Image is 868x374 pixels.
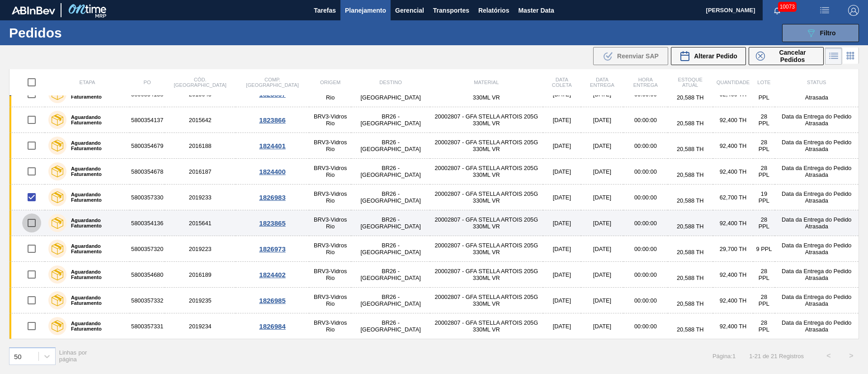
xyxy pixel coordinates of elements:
[543,210,581,236] td: [DATE]
[430,236,543,262] td: 20002807 - GFA STELLA ARTOIS 205G 330ML VR
[678,77,703,88] span: Estoque atual
[518,5,554,16] span: Master Data
[130,133,165,159] td: 5800354679
[430,185,543,210] td: 20002807 - GFA STELLA ARTOIS 205G 330ML VR
[581,133,623,159] td: [DATE]
[581,288,623,313] td: [DATE]
[165,262,236,288] td: 2016189
[430,313,543,339] td: 20002807 - GFA STELLA ARTOIS 205G 330ML VR
[165,159,236,185] td: 2016187
[478,5,509,16] span: Relatórios
[309,107,352,133] td: BRV3-Vidros Rio
[430,288,543,313] td: 20002807 - GFA STELLA ARTOIS 205G 330ML VR
[623,133,668,159] td: 00:00:00
[753,107,774,133] td: 28 PPL
[757,80,770,85] span: Lote
[543,313,581,339] td: [DATE]
[59,349,87,363] span: Linhas por página
[713,133,753,159] td: 92,400 TH
[9,262,859,288] a: Aguardando Faturamento58003546802016189BRV3-Vidros RioBR26 - [GEOGRAPHIC_DATA]20002807 - GFA STEL...
[623,159,668,185] td: 00:00:00
[581,262,623,288] td: [DATE]
[309,313,352,339] td: BRV3-Vidros Rio
[753,236,774,262] td: 9 PPL
[713,236,753,262] td: 29,700 TH
[543,133,581,159] td: [DATE]
[237,194,308,201] div: 1826983
[430,133,543,159] td: 20002807 - GFA STELLA ARTOIS 205G 330ML VR
[320,80,340,85] span: Origem
[165,133,236,159] td: 2016188
[351,288,429,313] td: BR26 - [GEOGRAPHIC_DATA]
[237,219,308,227] div: 1823865
[775,288,859,313] td: Data da Entrega do Pedido Atrasada
[237,245,308,253] div: 1826973
[14,352,22,360] div: 50
[9,107,859,133] a: Aguardando Faturamento58003541372015642BRV3-Vidros RioBR26 - [GEOGRAPHIC_DATA]20002807 - GFA STEL...
[12,6,55,14] img: TNhmsLtSVTkK8tSr43FrP2fwEKptu5GPRR3wAAAABJRU5ErkJggg==
[351,236,429,262] td: BR26 - [GEOGRAPHIC_DATA]
[351,210,429,236] td: BR26 - [GEOGRAPHIC_DATA]
[66,243,126,254] label: Aguardando Faturamento
[775,133,859,159] td: Data da Entrega do Pedido Atrasada
[581,185,623,210] td: [DATE]
[430,107,543,133] td: 20002807 - GFA STELLA ARTOIS 205G 330ML VR
[345,5,386,16] span: Planejamento
[309,288,352,313] td: BRV3-Vidros Rio
[9,210,859,236] a: Aguardando Faturamento58003541362015641BRV3-Vidros RioBR26 - [GEOGRAPHIC_DATA]20002807 - GFA STEL...
[778,2,797,12] span: 10073
[80,80,95,85] span: Etapa
[543,159,581,185] td: [DATE]
[848,5,859,16] img: Logout
[677,249,704,256] span: 20,588 TH
[623,288,668,313] td: 00:00:00
[842,47,859,65] div: Visão em Cards
[775,313,859,339] td: Data da Entrega do Pedido Atrasada
[713,107,753,133] td: 92,400 TH
[775,210,859,236] td: Data da Entrega do Pedido Atrasada
[713,288,753,313] td: 92,400 TH
[712,353,736,360] span: Página : 1
[237,116,308,124] div: 1823866
[623,210,668,236] td: 00:00:00
[677,300,704,307] span: 20,588 TH
[825,47,842,65] div: Visão em Lista
[66,295,126,306] label: Aguardando Faturamento
[677,197,704,204] span: 20,588 TH
[581,210,623,236] td: [DATE]
[543,288,581,313] td: [DATE]
[543,262,581,288] td: [DATE]
[593,47,668,65] div: Reenviar SAP
[130,185,165,210] td: 5800357330
[433,5,469,16] span: Transportes
[671,47,746,65] button: Alterar Pedido
[820,29,836,37] span: Filtro
[165,107,236,133] td: 2015642
[775,185,859,210] td: Data da Entrega do Pedido Atrasada
[677,120,704,127] span: 20,588 TH
[581,313,623,339] td: [DATE]
[623,262,668,288] td: 00:00:00
[713,313,753,339] td: 92,400 TH
[165,288,236,313] td: 2019235
[713,262,753,288] td: 92,400 TH
[817,345,840,367] button: <
[130,262,165,288] td: 5800354680
[753,159,774,185] td: 28 PPL
[309,236,352,262] td: BRV3-Vidros Rio
[623,236,668,262] td: 00:00:00
[430,210,543,236] td: 20002807 - GFA STELLA ARTOIS 205G 330ML VR
[749,353,804,360] span: 1 - 21 de 21 Registros
[351,185,429,210] td: BR26 - [GEOGRAPHIC_DATA]
[713,159,753,185] td: 92,400 TH
[237,142,308,150] div: 1824401
[165,185,236,210] td: 2019233
[717,80,750,85] span: Quantidade
[677,326,704,333] span: 20,588 TH
[309,185,352,210] td: BRV3-Vidros Rio
[713,210,753,236] td: 92,400 TH
[633,77,658,88] span: Hora Entrega
[623,313,668,339] td: 00:00:00
[590,77,614,88] span: Data entrega
[9,28,144,38] h1: Pedidos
